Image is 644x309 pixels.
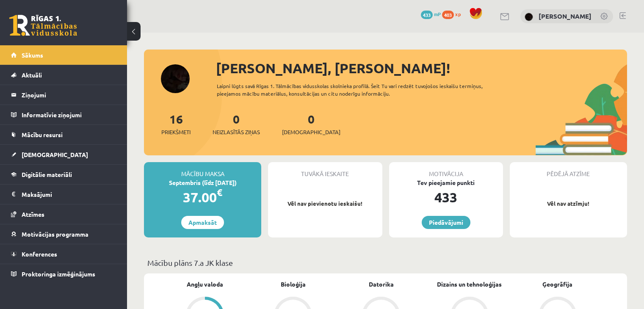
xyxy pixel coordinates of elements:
[22,185,116,204] legend: Maksājumi
[11,244,116,264] a: Konferences
[22,105,116,124] legend: Informatīvie ziņojumi
[147,257,624,268] p: Mācību plāns 7.a JK klase
[22,51,43,59] span: Sākums
[11,264,116,284] a: Proktoringa izmēģinājums
[455,11,461,17] span: xp
[9,15,77,36] a: Rīgas 1. Tālmācības vidusskola
[22,171,72,178] span: Digitālie materiāli
[281,280,306,289] a: Bioloģija
[510,162,627,178] div: Pēdējā atzīme
[514,199,623,208] p: Vēl nav atzīmju!
[282,111,340,136] a: 0[DEMOGRAPHIC_DATA]
[11,65,116,85] a: Aktuāli
[22,85,116,105] legend: Ziņojumi
[161,128,191,136] span: Priekšmeti
[22,151,88,158] span: [DEMOGRAPHIC_DATA]
[389,178,503,187] div: Tev pieejamie punkti
[268,162,382,178] div: Tuvākā ieskaite
[161,111,191,136] a: 16Priekšmeti
[22,131,63,138] span: Mācību resursi
[11,125,116,144] a: Mācību resursi
[22,270,95,278] span: Proktoringa izmēģinājums
[11,204,116,224] a: Atzīmes
[11,45,116,65] a: Sākums
[213,111,260,136] a: 0Neizlasītās ziņas
[144,162,261,178] div: Mācību maksa
[11,165,116,184] a: Digitālie materiāli
[11,224,116,244] a: Motivācijas programma
[421,11,441,17] a: 433 mP
[217,186,222,199] span: €
[11,85,116,105] a: Ziņojumi
[22,250,57,258] span: Konferences
[437,280,502,289] a: Dizains un tehnoloģijas
[525,13,533,21] img: Linda Rutka
[422,216,470,229] a: Piedāvājumi
[216,58,627,78] div: [PERSON_NAME], [PERSON_NAME]!
[442,11,454,19] span: 403
[369,280,394,289] a: Datorika
[272,199,378,208] p: Vēl nav pievienotu ieskaišu!
[542,280,572,289] a: Ģeogrāfija
[11,185,116,204] a: Maksājumi
[217,82,507,97] div: Laipni lūgts savā Rīgas 1. Tālmācības vidusskolas skolnieka profilā. Šeit Tu vari redzēt tuvojošo...
[389,162,503,178] div: Motivācija
[539,12,591,20] a: [PERSON_NAME]
[213,128,260,136] span: Neizlasītās ziņas
[389,187,503,207] div: 433
[144,187,261,207] div: 37.00
[282,128,340,136] span: [DEMOGRAPHIC_DATA]
[22,210,44,218] span: Atzīmes
[22,71,42,79] span: Aktuāli
[442,11,465,17] a: 403 xp
[144,178,261,187] div: Septembris (līdz [DATE])
[22,230,88,238] span: Motivācijas programma
[434,11,441,17] span: mP
[421,11,433,19] span: 433
[181,216,224,229] a: Apmaksāt
[11,105,116,124] a: Informatīvie ziņojumi
[187,280,223,289] a: Angļu valoda
[11,145,116,164] a: [DEMOGRAPHIC_DATA]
